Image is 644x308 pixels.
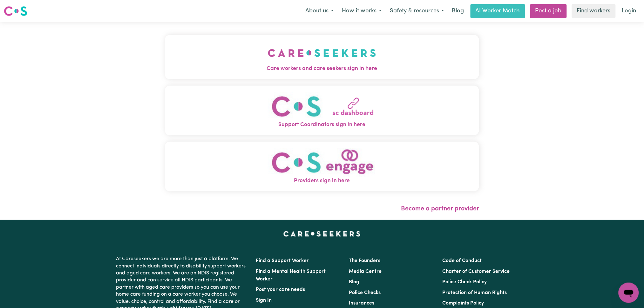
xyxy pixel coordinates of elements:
a: Code of Conduct [442,258,482,263]
a: Find a Support Worker [256,258,309,263]
a: Insurances [349,301,375,306]
a: Post a job [530,4,567,18]
a: AI Worker Match [471,4,525,18]
a: Complaints Policy [442,301,484,306]
span: Care workers and care seekers sign in here [165,65,479,73]
button: Safety & resources [386,4,448,18]
img: Careseekers logo [4,5,27,17]
a: Careseekers home page [283,231,361,236]
span: Providers sign in here [165,177,479,185]
button: How it works [338,4,386,18]
a: Login [618,4,640,18]
a: Find workers [572,4,616,18]
a: Blog [349,279,360,285]
a: Blog [448,4,468,18]
span: Support Coordinators sign in here [165,121,479,129]
a: Charter of Customer Service [442,269,510,274]
button: About us [301,4,338,18]
a: Find a Mental Health Support Worker [256,269,326,282]
button: Providers sign in here [165,142,479,191]
a: Protection of Human Rights [442,290,507,295]
a: Post your care needs [256,287,305,292]
a: Police Checks [349,290,381,295]
a: Careseekers logo [4,4,27,18]
a: Sign In [256,298,272,303]
a: Police Check Policy [442,279,487,285]
a: The Founders [349,258,381,263]
button: Care workers and care seekers sign in here [165,35,479,79]
iframe: Button to launch messaging window [619,283,639,303]
button: Support Coordinators sign in here [165,86,479,135]
a: Become a partner provider [401,206,479,212]
a: Media Centre [349,269,382,274]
